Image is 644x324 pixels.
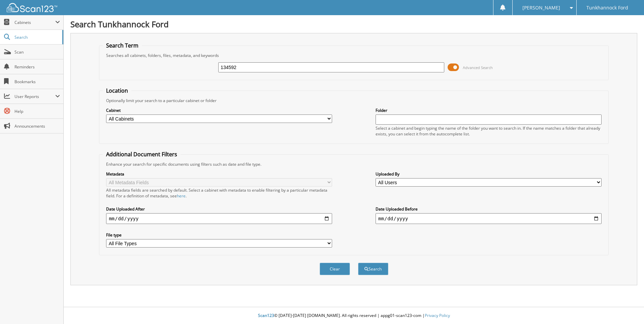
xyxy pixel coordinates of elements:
[14,79,60,85] span: Bookmarks
[586,6,628,10] span: Tunkhannock Ford
[376,213,602,224] input: end
[70,19,637,30] h1: Search Tunkhannock Ford
[14,34,59,40] span: Search
[106,213,332,224] input: start
[106,206,332,212] label: Date Uploaded After
[376,107,602,113] label: Folder
[103,98,605,103] div: Optionally limit your search to a particular cabinet or folder
[14,123,60,129] span: Announcements
[14,108,60,114] span: Help
[376,171,602,177] label: Uploaded By
[177,193,186,199] a: here
[106,171,332,177] label: Metadata
[14,94,55,99] span: User Reports
[106,187,332,199] div: All metadata fields are searched by default. Select a cabinet with metadata to enable filtering b...
[103,53,605,58] div: Searches all cabinets, folders, files, metadata, and keywords
[103,87,131,94] legend: Location
[103,42,142,49] legend: Search Term
[14,64,60,70] span: Reminders
[463,65,493,70] span: Advanced Search
[7,3,57,12] img: scan123-logo-white.svg
[376,206,602,212] label: Date Uploaded Before
[258,313,274,318] span: Scan123
[106,232,332,238] label: File type
[376,125,602,137] div: Select a cabinet and begin typing the name of the folder you want to search in. If the name match...
[610,292,644,324] iframe: Chat Widget
[358,263,388,275] button: Search
[14,49,60,55] span: Scan
[425,313,450,318] a: Privacy Policy
[522,6,560,10] span: [PERSON_NAME]
[320,263,350,275] button: Clear
[103,151,181,158] legend: Additional Document Filters
[106,107,332,113] label: Cabinet
[14,20,55,25] span: Cabinets
[64,307,644,324] div: © [DATE]-[DATE] [DOMAIN_NAME]. All rights reserved | appg01-scan123-com |
[103,161,605,167] div: Enhance your search for specific documents using filters such as date and file type.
